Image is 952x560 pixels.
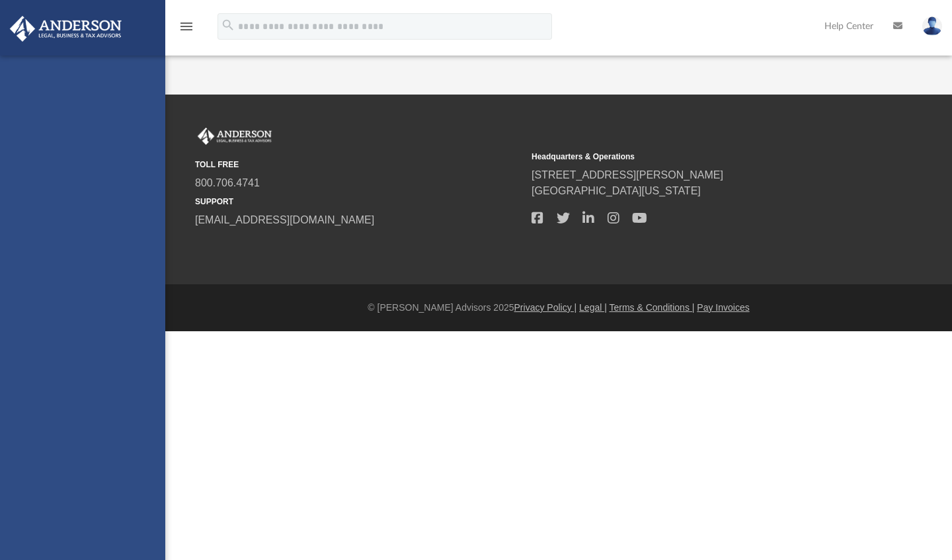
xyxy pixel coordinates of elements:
[514,302,577,313] a: Privacy Policy |
[195,177,260,188] a: 800.706.4741
[697,302,749,313] a: Pay Invoices
[195,214,374,225] a: [EMAIL_ADDRESS][DOMAIN_NAME]
[6,16,126,42] img: Anderson Advisors Platinum Portal
[195,159,522,171] small: TOLL FREE
[922,17,942,36] img: User Pic
[221,18,235,32] i: search
[579,302,607,313] a: Legal |
[195,196,522,208] small: SUPPORT
[610,302,695,313] a: Terms & Conditions |
[178,25,194,34] a: menu
[532,185,701,196] a: [GEOGRAPHIC_DATA][US_STATE]
[532,169,723,180] a: [STREET_ADDRESS][PERSON_NAME]
[165,301,952,315] div: © [PERSON_NAME] Advisors 2025
[178,19,194,34] i: menu
[532,151,859,163] small: Headquarters & Operations
[195,128,274,145] img: Anderson Advisors Platinum Portal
